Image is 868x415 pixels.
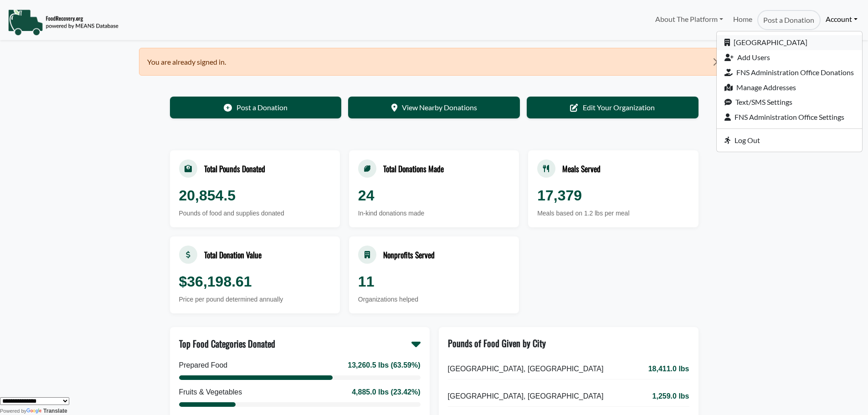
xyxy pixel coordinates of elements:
[358,184,510,206] div: 24
[358,295,510,304] div: Organizations helped
[448,391,604,402] span: [GEOGRAPHIC_DATA], [GEOGRAPHIC_DATA]
[527,97,699,118] a: Edit Your Organization
[717,110,862,125] a: FNS Administration Office Settings
[204,163,265,174] div: Total Pounds Donated
[348,360,420,371] div: 13,260.5 lbs (63.59%)
[358,209,510,218] div: In-kind donations made
[170,97,342,118] a: Post a Donation
[8,9,118,36] img: NavigationLogo_FoodRecovery-91c16205cd0af1ed486a0f1a7774a6544ea792ac00100771e7dd3ec7c0e58e41.png
[26,408,67,414] a: Translate
[717,80,862,95] a: Manage Addresses
[448,364,604,374] span: [GEOGRAPHIC_DATA], [GEOGRAPHIC_DATA]
[348,97,520,118] a: View Nearby Donations
[179,184,331,206] div: 20,854.5
[139,48,729,76] div: You are already signed in.
[537,209,689,218] div: Meals based on 1.2 lbs per meal
[383,163,444,174] div: Total Donations Made
[179,271,331,292] div: $36,198.61
[537,184,689,206] div: 17,379
[757,10,820,30] a: Post a Donation
[562,163,601,174] div: Meals Served
[717,133,862,148] a: Log Out
[358,271,510,292] div: 11
[652,391,689,402] span: 1,259.0 lbs
[448,336,546,350] div: Pounds of Food Given by City
[717,50,862,65] a: Add Users
[179,295,331,304] div: Price per pound determined annually
[179,360,228,371] div: Prepared Food
[648,364,689,374] span: 18,411.0 lbs
[179,209,331,218] div: Pounds of food and supplies donated
[383,249,435,261] div: Nonprofits Served
[728,10,757,30] a: Home
[26,408,43,415] img: Google Translate
[352,387,420,398] div: 4,885.0 lbs (23.42%)
[204,249,262,261] div: Total Donation Value
[717,95,862,110] a: Text/SMS Settings
[179,387,242,398] div: Fruits & Vegetables
[821,10,863,28] a: Account
[650,10,728,28] a: About The Platform
[717,35,862,50] a: [GEOGRAPHIC_DATA]
[717,65,862,80] a: FNS Administration Office Donations
[179,337,275,350] div: Top Food Categories Donated
[705,48,729,76] button: Close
